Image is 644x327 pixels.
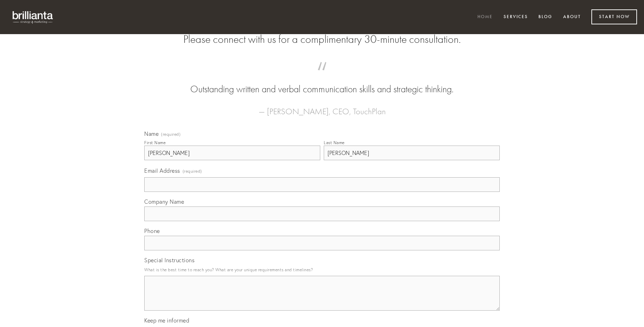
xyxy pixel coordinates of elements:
[183,166,202,176] span: (required)
[144,317,189,324] span: Keep me informed
[559,11,585,23] a: About
[591,9,637,24] a: Start Now
[144,265,500,274] p: What is the best time to reach you? What are your unique requirements and timelines?
[144,140,166,145] div: First Name
[155,69,489,83] span: “
[144,167,180,174] span: Email Address
[534,11,557,23] a: Blog
[144,227,160,234] span: Phone
[324,140,345,145] div: Last Name
[161,132,181,137] span: (required)
[7,7,59,27] img: brillianta - research, strategy, marketing
[144,130,159,137] span: Name
[144,198,184,205] span: Company Name
[499,11,532,23] a: Services
[155,69,489,96] blockquote: Outstanding written and verbal communication skills and strategic thinking.
[144,33,500,46] h2: Please connect with us for a complimentary 30-minute consultation.
[155,96,489,118] figcaption: — [PERSON_NAME], CEO, TouchPlan
[144,257,194,264] span: Special Instructions
[473,11,497,23] a: Home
